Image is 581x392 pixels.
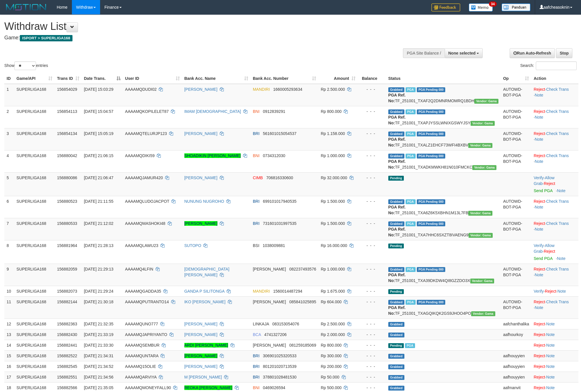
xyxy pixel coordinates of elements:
td: · · [531,264,578,286]
span: 156882059 [57,267,77,271]
th: ID [4,73,14,84]
a: Note [546,354,555,358]
td: SUPERLIGA168 [14,240,55,264]
td: AUTOWD-BOT-PGA [501,218,531,240]
td: 3 [4,128,14,150]
a: Reject [534,385,545,390]
a: Note [557,289,566,293]
label: Show entries [4,61,48,70]
span: Copy 083153054076 to clipboard [272,322,299,326]
a: [PERSON_NAME] [184,354,217,358]
span: Copy 082237493576 to clipboard [289,267,316,271]
div: - - - [360,198,384,204]
span: PGA Pending [417,87,446,92]
a: Note [535,159,543,164]
b: PGA Ref. No: [388,305,406,316]
span: PGA Pending [417,221,446,226]
td: SUPERLIGA168 [14,296,55,318]
span: Marked by aafsoycanthlai [406,87,416,92]
a: Check Trans [546,199,569,204]
span: 156882073 [57,289,77,293]
img: Button%20Memo.svg [469,3,493,11]
span: 156882430 [57,332,77,337]
span: PGA Pending [417,267,446,272]
td: TF_251001_TXA7HHC6SXZT8IVAENG9 [386,218,501,240]
a: [PERSON_NAME] [184,364,217,369]
span: BNI [253,109,259,114]
a: Check Trans [546,267,569,271]
b: PGA Ref. No: [388,93,406,103]
td: · · [531,196,578,218]
span: Vendor URL: https://trx31.1velocity.biz [472,165,496,170]
span: [DATE] 15:04:57 [84,109,113,114]
span: Rp 2.000.000 [321,332,345,337]
a: Note [546,364,555,369]
th: Op: activate to sort column ascending [501,73,531,84]
td: · · [531,106,578,128]
a: Check Trans [546,221,569,226]
td: aafchanthalika [501,318,531,329]
a: Run Auto-Refresh [510,48,555,58]
span: AAAAMQPUTRANTO14 [125,300,169,304]
span: AAAAMQ4LFIN [125,267,153,271]
span: Vendor URL: https://trx31.1velocity.biz [468,211,492,216]
a: Verify [534,175,544,180]
th: Status [386,73,501,84]
span: AAAAMQLUDOJACPOT [125,199,169,204]
div: - - - [360,266,384,272]
a: Note [546,375,555,379]
span: [PERSON_NAME] [253,267,286,271]
a: Reject [534,354,545,358]
a: Reject [544,181,555,186]
a: IMAM [DEMOGRAPHIC_DATA] [184,109,241,114]
a: Verify [534,289,544,293]
span: [DATE] 21:33:30 [84,343,113,347]
td: SUPERLIGA168 [14,172,55,196]
a: [PERSON_NAME] [184,332,217,337]
span: Rp 1.000.000 [321,267,345,271]
span: Vendor URL: https://trx31.1velocity.biz [474,99,498,104]
b: PGA Ref. No: [388,137,406,147]
td: · · [531,218,578,240]
td: 14 [4,340,14,350]
a: Reject [534,322,545,326]
span: BSI [253,243,259,248]
a: Check Trans [546,300,569,304]
td: AUTOWD-BOT-PGA [501,296,531,318]
td: · · [531,84,578,106]
td: SUPERLIGA168 [14,264,55,286]
div: - - - [360,332,384,337]
td: SUPERLIGA168 [14,150,55,172]
th: Bank Acc. Name: activate to sort column ascending [182,73,251,84]
a: Reject [544,249,555,254]
span: Copy 699101017940535 to clipboard [263,199,297,204]
span: Copy 731601031997535 to clipboard [263,221,297,226]
span: Copy 0734312030 to clipboard [263,153,285,158]
img: panduan.png [502,3,530,11]
span: Rp 2.500.000 [321,87,345,92]
th: Trans ID: activate to sort column ascending [55,73,81,84]
span: MANDIRI [253,87,270,92]
span: Marked by aafphoenmanit [406,154,416,159]
a: ARDI [PERSON_NAME] [184,343,228,347]
span: Rp 16.000.000 [321,243,347,248]
a: Note [557,256,565,261]
a: Note [535,305,543,310]
div: - - - [360,175,384,181]
a: GANDA P SILITONGA [184,289,225,293]
td: AUTOWD-BOT-PGA [501,106,531,128]
td: 9 [4,264,14,286]
span: Marked by aafchhiseyha [406,109,416,114]
span: Grabbed [388,322,404,327]
b: PGA Ref. No: [388,159,406,169]
span: [DATE] 15:03:29 [84,87,113,92]
td: SUPERLIGA168 [14,84,55,106]
span: BRI [253,131,259,136]
span: Copy 0912839291 to clipboard [263,109,285,114]
a: M [PERSON_NAME] [184,375,222,379]
th: Balance [358,73,386,84]
span: BRI [253,221,259,226]
span: Copy 4741327206 to clipboard [264,332,287,337]
a: Check Trans [546,87,569,92]
span: 156880086 [57,175,77,180]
